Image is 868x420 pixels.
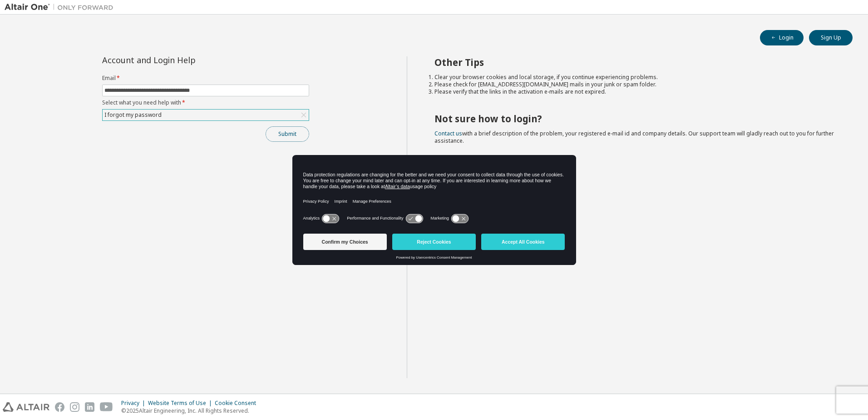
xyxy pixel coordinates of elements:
li: Clear your browser cookies and local storage, if you continue experiencing problems. [434,74,837,81]
div: I forgot my password [103,110,309,120]
div: Account and Login Help [102,56,268,64]
img: facebook.svg [55,402,64,412]
button: Login [760,30,804,45]
img: Altair One [5,3,118,12]
h2: Not sure how to login? [434,113,837,125]
div: Cookie Consent [215,400,261,407]
span: with a brief description of the problem, your registered e-mail id and company details. Our suppo... [434,130,834,145]
div: Website Terms of Use [148,400,215,407]
h2: Other Tips [434,56,837,68]
button: Sign Up [809,30,853,45]
div: Privacy [121,400,148,407]
li: Please check for [EMAIL_ADDRESS][DOMAIN_NAME] mails in your junk or spam folder. [434,81,837,88]
label: Select what you need help with [102,99,309,106]
img: altair_logo.svg [3,402,49,412]
img: youtube.svg [100,402,113,412]
img: linkedin.svg [85,402,94,412]
div: I forgot my password [103,110,163,120]
img: instagram.svg [70,402,79,412]
a: Contact us [434,130,462,137]
button: Submit [266,126,309,142]
label: Email [102,75,309,82]
p: © 2025 Altair Engineering, Inc. All Rights Reserved. [121,407,261,415]
li: Please verify that the links in the activation e-mails are not expired. [434,88,837,95]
